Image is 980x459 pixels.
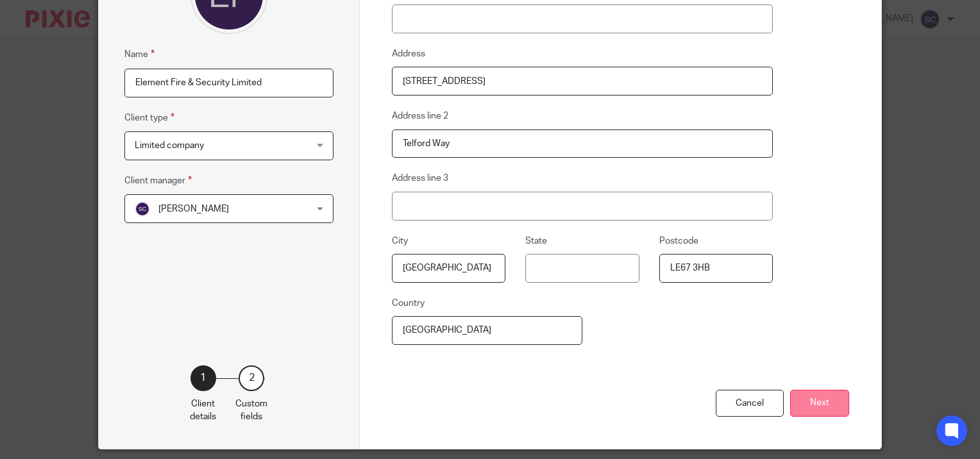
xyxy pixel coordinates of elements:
label: Address line 2 [392,110,448,122]
p: Client details [190,397,216,424]
label: State [525,235,547,247]
label: Client manager [124,173,192,188]
p: Custom fields [235,397,267,424]
span: [PERSON_NAME] [158,204,229,213]
label: Client type [124,110,174,125]
label: Address [392,47,425,60]
label: Address line 3 [392,172,448,185]
label: Postcode [659,235,698,247]
label: Name [124,47,155,62]
label: Country [392,297,425,310]
div: 1 [190,365,216,391]
button: Next [790,390,849,417]
span: Limited company [135,141,204,150]
div: 2 [239,365,264,391]
label: City [392,235,408,247]
img: svg%3E [135,201,150,217]
div: Cancel [716,390,784,417]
